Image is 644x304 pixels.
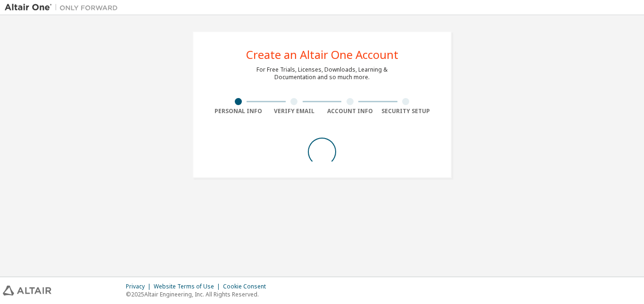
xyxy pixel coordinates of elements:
[3,286,51,296] img: altair_logo.svg
[256,66,388,81] div: For Free Trials, Licenses, Downloads, Learning & Documentation and so much more.
[266,107,322,115] div: Verify Email
[378,107,434,115] div: Security Setup
[126,290,272,298] p: © 2025 Altair Engineering, Inc. All Rights Reserved.
[246,49,398,60] div: Create an Altair One Account
[322,107,378,115] div: Account Info
[210,107,266,115] div: Personal Info
[154,283,223,290] div: Website Terms of Use
[5,3,123,12] img: Altair One
[126,283,154,290] div: Privacy
[223,283,272,290] div: Cookie Consent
